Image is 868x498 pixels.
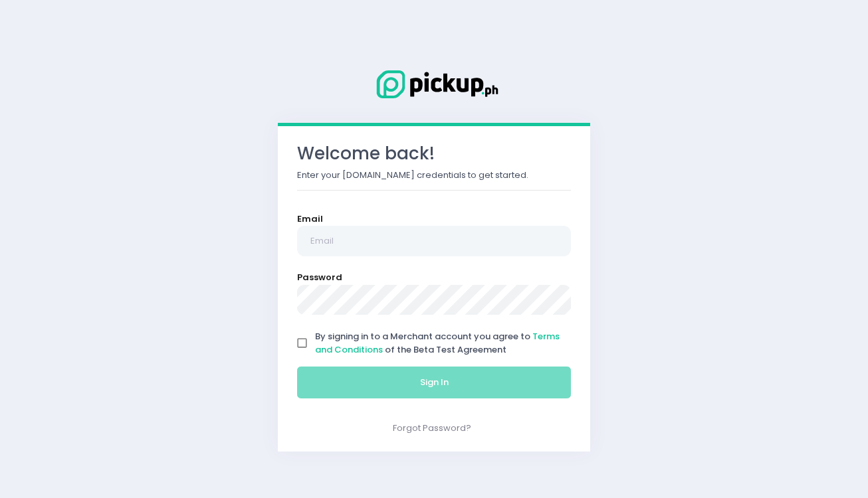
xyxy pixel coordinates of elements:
[297,212,323,226] label: Email
[297,271,342,284] label: Password
[315,330,560,356] span: By signing in to a Merchant account you agree to of the Beta Test Agreement
[393,422,471,434] a: Forgot Password?
[297,226,571,256] input: Email
[315,330,560,356] a: Terms and Conditions
[297,143,571,164] h3: Welcome back!
[420,376,449,388] span: Sign In
[368,68,500,101] img: Logo
[297,169,571,182] p: Enter your [DOMAIN_NAME] credentials to get started.
[297,367,571,398] button: Sign In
